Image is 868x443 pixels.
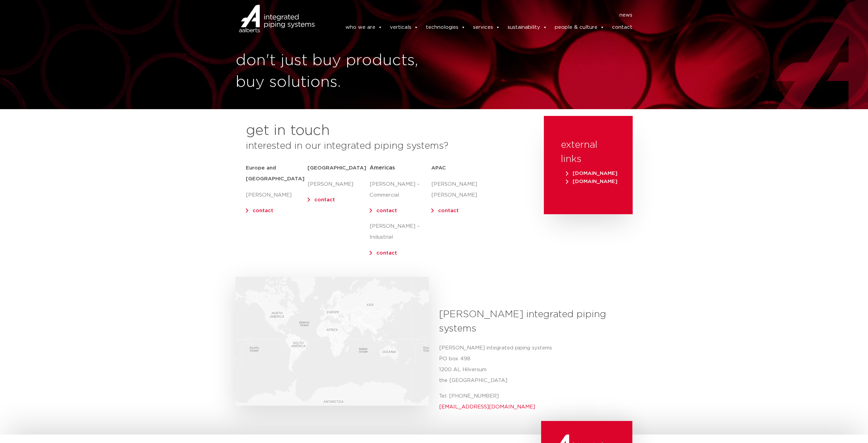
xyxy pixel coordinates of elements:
[561,138,616,166] h3: external links
[564,179,619,184] a: [DOMAIN_NAME]
[246,190,308,201] p: [PERSON_NAME]
[473,21,500,34] a: services
[376,250,397,256] a: contact
[508,21,547,34] a: sustainability
[612,21,632,34] a: contact
[370,221,431,243] p: [PERSON_NAME] – Industrial
[308,179,369,190] p: [PERSON_NAME]
[431,179,493,201] p: [PERSON_NAME] [PERSON_NAME]
[566,171,617,176] span: [DOMAIN_NAME]
[439,391,627,412] p: Tel. [PHONE_NUMBER]
[346,21,382,34] a: who we are
[439,404,535,409] a: [EMAIL_ADDRESS][DOMAIN_NAME]
[236,50,431,93] h1: don't just buy products, buy solutions.
[555,21,605,34] a: people & culture
[376,208,397,213] a: contact
[308,163,369,174] h5: [GEOGRAPHIC_DATA]
[314,197,335,202] a: contact
[619,10,632,21] a: news
[564,171,619,176] a: [DOMAIN_NAME]
[566,179,617,184] span: [DOMAIN_NAME]
[439,307,627,336] h3: [PERSON_NAME] integrated piping systems
[253,208,273,213] a: contact
[426,21,466,34] a: technologies
[439,343,627,386] p: [PERSON_NAME] integrated piping systems PO box 498 1200 AL Hilversum the [GEOGRAPHIC_DATA]
[390,21,418,34] a: verticals
[246,139,527,153] h3: interested in our integrated piping systems?
[246,165,304,181] strong: Europe and [GEOGRAPHIC_DATA]
[246,123,330,139] h2: get in touch
[370,179,431,201] p: [PERSON_NAME] – Commercial
[431,163,493,174] h5: APAC
[438,208,459,213] a: contact
[324,10,632,21] nav: Menu
[370,165,395,170] span: Americas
